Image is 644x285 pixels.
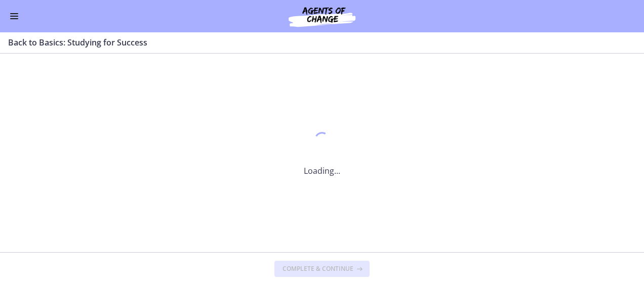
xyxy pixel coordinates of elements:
span: Complete & continue [283,265,353,273]
img: Agents of Change [261,4,383,28]
h3: Back to Basics: Studying for Success [8,36,624,49]
button: Complete & continue [274,261,370,277]
p: Loading... [304,165,340,177]
button: Enable menu [8,10,20,22]
div: 1 [304,129,340,153]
